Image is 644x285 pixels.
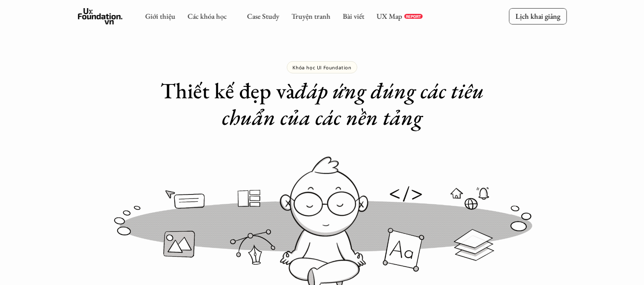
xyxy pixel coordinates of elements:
h1: Thiết kế đẹp và [159,77,485,130]
a: REPORT [404,14,422,19]
a: Truyện tranh [291,11,330,21]
em: đáp ứng đúng các tiêu chuẩn của các nền tảng [222,76,489,131]
a: Case Study [247,11,279,21]
p: Khóa học UI Foundation [292,64,351,70]
a: Các khóa học [187,11,226,21]
p: Lịch khai giảng [515,11,560,21]
p: REPORT [406,14,421,19]
a: Giới thiệu [145,11,175,21]
a: Lịch khai giảng [509,8,567,24]
a: Bài viết [343,11,364,21]
a: UX Map [376,11,402,21]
